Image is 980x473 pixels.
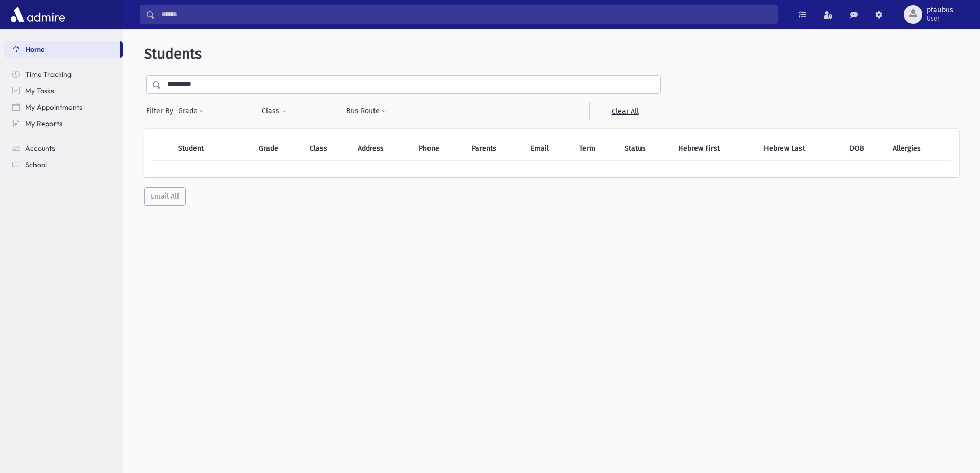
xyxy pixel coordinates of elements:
button: Grade [177,102,205,120]
span: Filter By [146,106,177,116]
th: Student [172,137,233,161]
th: Class [304,137,351,161]
a: Time Tracking [4,66,123,82]
img: AdmirePro [8,4,67,25]
th: Allergies [886,137,951,161]
th: Parents [466,137,525,161]
span: User [926,14,953,23]
button: Bus Route [346,102,387,120]
th: Phone [413,137,465,161]
th: Email [525,137,573,161]
span: Students [144,45,202,62]
th: DOB [844,137,886,161]
button: Class [261,102,287,120]
input: Search [155,5,777,24]
th: Term [573,137,618,161]
a: My Appointments [4,99,123,115]
a: Accounts [4,140,123,156]
span: My Appointments [25,102,82,112]
a: My Reports [4,115,123,132]
span: Home [25,45,45,54]
span: Time Tracking [25,69,72,79]
span: ptaubus [926,6,953,14]
a: School [4,156,123,173]
a: My Tasks [4,82,123,99]
span: My Reports [25,119,62,128]
button: Email All [144,187,186,206]
th: Grade [253,137,304,161]
span: School [25,160,47,169]
th: Hebrew Last [758,137,843,161]
a: Clear All [589,102,661,120]
a: Home [4,41,120,58]
span: My Tasks [25,86,54,95]
th: Hebrew First [672,137,758,161]
th: Status [618,137,672,161]
span: Accounts [25,144,55,153]
th: Address [351,137,413,161]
